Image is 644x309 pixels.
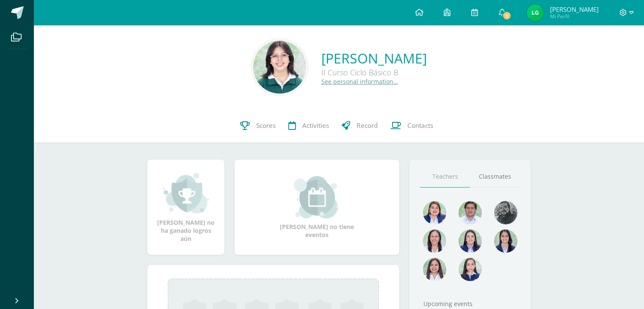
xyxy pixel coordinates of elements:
[163,172,209,214] img: achievement_small.png
[459,229,482,253] img: 421193c219fb0d09e137c3cdd2ddbd05.png
[294,176,340,218] img: event_small.png
[423,258,446,281] img: 1be4a43e63524e8157c558615cd4c825.png
[420,166,470,188] a: Teachers
[470,166,520,188] a: Classmates
[459,201,482,224] img: 1e7bfa517bf798cc96a9d855bf172288.png
[321,67,427,77] div: II Curso Ciclo Básico B
[502,11,511,20] span: 1
[321,49,427,67] a: [PERSON_NAME]
[256,121,276,130] span: Scores
[420,300,520,308] div: Upcoming events
[302,121,329,130] span: Activities
[494,229,517,253] img: d4e0c534ae446c0d00535d3bb96704e9.png
[494,201,517,224] img: 4179e05c207095638826b52d0d6e7b97.png
[423,201,446,224] img: 135afc2e3c36cc19cf7f4a6ffd4441d1.png
[234,109,282,143] a: Scores
[253,41,306,94] img: fe35343687df76beecbc2fcf277a6668.png
[423,229,446,253] img: 78f4197572b4db04b380d46154379998.png
[527,4,544,21] img: 30f3d87f9934a48f68ba91f034c32408.png
[550,13,599,20] span: Mi Perfil
[357,121,378,130] span: Record
[156,172,216,243] div: [PERSON_NAME] no ha ganado logros aún
[282,109,335,143] a: Activities
[275,176,359,239] div: [PERSON_NAME] no tiene eventos
[321,77,398,86] a: See personal information…
[550,5,599,14] span: [PERSON_NAME]
[335,109,384,143] a: Record
[459,258,482,281] img: e0582db7cc524a9960c08d03de9ec803.png
[384,109,439,143] a: Contacts
[407,121,433,130] span: Contacts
